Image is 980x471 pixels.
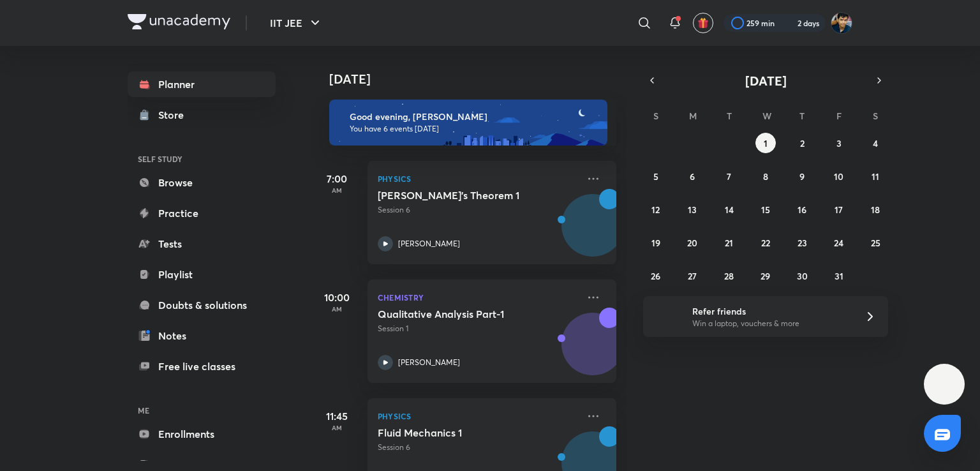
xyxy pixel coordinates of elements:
abbr: October 4, 2025 [873,137,878,149]
button: October 25, 2025 [865,232,886,253]
abbr: October 5, 2025 [653,170,658,183]
h4: [DATE] [329,71,629,87]
button: October 31, 2025 [829,265,849,286]
a: Tests [128,231,276,257]
img: avatar [697,17,709,29]
button: October 17, 2025 [829,199,849,220]
a: Doubts & solutions [128,292,276,318]
button: October 24, 2025 [829,232,849,253]
button: October 29, 2025 [755,265,776,286]
button: October 12, 2025 [646,199,666,220]
abbr: October 14, 2025 [725,204,734,216]
a: Notes [128,323,276,348]
p: Physics [378,408,578,424]
button: October 1, 2025 [755,133,776,153]
img: Company Logo [128,14,230,29]
img: unacademy [546,189,616,277]
img: unacademy [546,308,616,396]
button: October 22, 2025 [755,232,776,253]
h6: Good evening, [PERSON_NAME] [350,111,596,123]
button: October 11, 2025 [865,166,886,186]
abbr: Friday [836,110,842,122]
abbr: October 22, 2025 [761,237,770,249]
h6: SELF STUDY [128,148,276,170]
h5: 10:00 [311,290,362,305]
abbr: October 8, 2025 [763,170,768,183]
p: Chemistry [378,290,578,305]
abbr: October 27, 2025 [688,270,697,282]
abbr: October 18, 2025 [871,204,880,216]
abbr: October 25, 2025 [871,237,880,249]
a: Browse [128,170,276,195]
abbr: October 21, 2025 [725,237,733,249]
img: streak [782,17,795,29]
button: October 20, 2025 [682,232,702,253]
div: Store [158,107,191,123]
button: October 4, 2025 [865,133,886,153]
p: [PERSON_NAME] [398,238,460,250]
abbr: Thursday [799,110,805,122]
abbr: October 7, 2025 [727,170,731,183]
abbr: October 29, 2025 [761,270,770,282]
p: Session 1 [378,323,578,334]
abbr: Saturday [873,110,878,122]
a: Practice [128,200,276,226]
button: October 15, 2025 [755,199,776,220]
h5: 7:00 [311,171,362,186]
button: October 7, 2025 [719,166,739,186]
h6: Refer friends [692,304,849,318]
abbr: October 26, 2025 [651,270,660,282]
abbr: October 9, 2025 [799,170,805,183]
abbr: October 31, 2025 [835,270,843,282]
h5: Gauss's Theorem 1 [378,189,537,202]
span: [DATE] [745,72,787,89]
button: October 8, 2025 [755,166,776,186]
p: Win a laptop, vouchers & more [692,318,849,329]
button: October 9, 2025 [792,166,812,186]
abbr: October 24, 2025 [834,237,843,249]
abbr: October 12, 2025 [651,204,660,216]
button: October 14, 2025 [719,199,739,220]
button: October 18, 2025 [865,199,886,220]
abbr: Sunday [653,110,658,122]
abbr: October 19, 2025 [651,237,660,249]
h5: Fluid Mechanics 1 [378,426,537,439]
a: Enrollments [128,421,276,447]
abbr: October 1, 2025 [764,137,768,149]
p: [PERSON_NAME] [398,357,460,368]
button: October 27, 2025 [682,265,702,286]
button: IIT JEE [262,10,330,36]
img: referral [653,304,679,329]
button: October 21, 2025 [719,232,739,253]
abbr: October 28, 2025 [724,270,734,282]
abbr: October 10, 2025 [834,170,843,183]
button: October 6, 2025 [682,166,702,186]
p: Session 6 [378,442,578,453]
abbr: October 30, 2025 [797,270,808,282]
p: AM [311,424,362,431]
abbr: October 17, 2025 [835,204,843,216]
abbr: October 6, 2025 [690,170,695,183]
abbr: October 2, 2025 [800,137,805,149]
abbr: Wednesday [762,110,771,122]
abbr: October 20, 2025 [687,237,697,249]
button: October 30, 2025 [792,265,812,286]
button: October 10, 2025 [829,166,849,186]
h5: 11:45 [311,408,362,424]
button: [DATE] [661,71,870,89]
abbr: October 16, 2025 [798,204,806,216]
abbr: Monday [689,110,697,122]
a: Planner [128,71,276,97]
button: October 5, 2025 [646,166,666,186]
p: AM [311,186,362,194]
button: October 28, 2025 [719,265,739,286]
abbr: October 23, 2025 [798,237,807,249]
abbr: October 13, 2025 [688,204,697,216]
img: SHREYANSH GUPTA [831,12,852,34]
p: AM [311,305,362,313]
button: avatar [693,13,713,33]
h6: ME [128,400,276,421]
a: Playlist [128,262,276,287]
button: October 19, 2025 [646,232,666,253]
a: Free live classes [128,354,276,379]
